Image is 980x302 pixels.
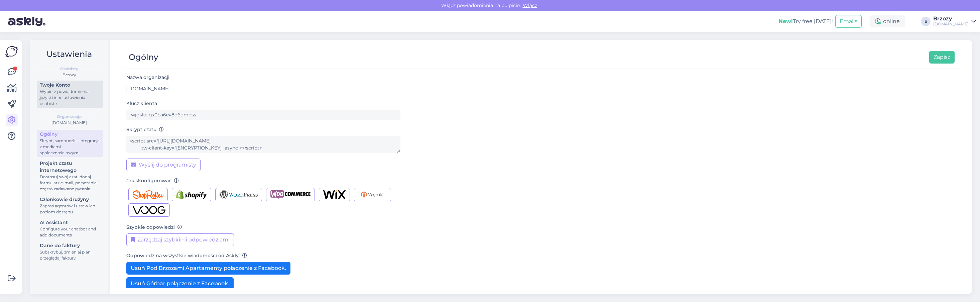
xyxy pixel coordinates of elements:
[37,218,103,239] a: AI AssistantConfigure your chatbot and add documents
[126,126,164,133] label: Skrypt czatu
[37,159,103,193] a: Projekt czatu internetowegoDostosuj swój czat, dodaj formularz e-mail, połączenia i często zadawa...
[921,17,931,26] div: B
[323,190,346,199] img: Wix
[126,262,290,275] button: Usuń Pod Brzozami Apartamenty połączenie z Facebook.
[870,15,905,27] div: online
[126,100,157,107] label: Klucz klienta
[835,15,862,28] button: Emails
[133,206,165,214] img: Voog
[40,242,100,249] div: Dane do faktury
[35,48,103,61] h2: Ustawienia
[126,233,234,246] button: Zarządzaj szybkimi odpowiedziami
[933,16,976,27] a: Brzozy[DOMAIN_NAME]
[129,51,158,64] div: Ogólny
[40,219,100,226] div: AI Assistant
[40,174,100,192] div: Dostosuj swój czat, dodaj formularz e-mail, połączenia i często zadawane pytania
[40,89,100,107] div: Wybierz powiadomienia, języki i inne ustawienia osobiste
[40,160,100,174] div: Projekt czatu internetowego
[126,224,182,231] label: Szybkie odpowiedzi
[778,18,793,24] b: New!
[176,190,207,199] img: Shopify
[358,190,387,199] img: Magento
[778,17,833,25] div: Try free [DATE]:
[220,190,258,199] img: Wordpress
[126,277,234,290] button: Usuń Górbar połączenie z Facebook.
[929,51,955,64] button: Zapisz
[126,159,201,171] button: Wyślij do programisty
[40,131,100,138] div: Ogólny
[37,130,103,157] a: OgólnySkrypt, samouczki i integracja z mediami społecznościowymi
[521,2,539,8] span: Włącz
[40,196,100,203] div: Członkowie drużyny
[37,241,103,262] a: Dane do fakturySubskrybuj, zmieniaj plan i przeglądaj faktury
[60,66,78,72] b: Osobisty
[126,252,247,259] label: Odpowiedz na wszystkie wiadomości od Askly:
[933,21,969,27] div: [DOMAIN_NAME]
[35,120,103,126] div: [DOMAIN_NAME]
[37,81,103,108] a: Twoje KontoWybierz powiadomienia, języki i inne ustawienia osobiste
[133,190,163,199] img: Shoproller
[126,136,400,153] textarea: <script src="[URL][DOMAIN_NAME]" tw-client-key="[ENCRYPTION_KEY]" async ></script>
[35,72,103,78] div: Brzozy
[270,190,311,199] img: Woocommerce
[126,177,179,184] label: Jak skonfigurować
[40,249,100,261] div: Subskrybuj, zmieniaj plan i przeglądaj faktury
[126,84,400,94] input: ABC Corporation
[40,138,100,156] div: Skrypt, samouczki i integracja z mediami społecznościowymi
[57,114,82,120] b: Organizacja
[126,74,172,81] label: Nazwa organizacji
[40,226,100,238] div: Configure your chatbot and add documents
[37,195,103,216] a: Członkowie drużynyZaproś agentów i ustaw ich poziom dostępu
[40,82,100,89] div: Twoje Konto
[40,203,100,215] div: Zaproś agentów i ustaw ich poziom dostępu
[5,45,18,58] img: Askly Logo
[933,16,969,21] div: Brzozy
